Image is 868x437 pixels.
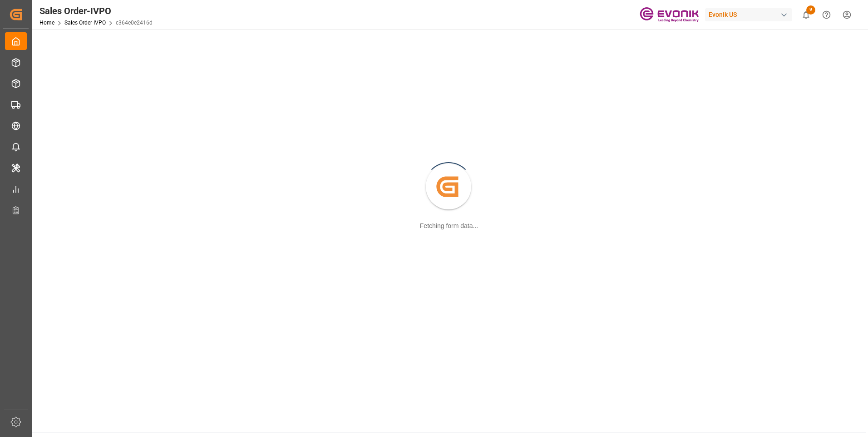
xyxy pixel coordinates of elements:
span: 9 [806,5,815,15]
div: Sales Order-IVPO [39,4,153,18]
div: Fetching form data... [420,221,478,231]
button: Evonik US [705,6,796,23]
a: Home [39,20,54,26]
button: Help Center [816,5,837,25]
a: Sales Order-IVPO [64,20,106,26]
img: Evonik-brand-mark-Deep-Purple-RGB.jpeg_1700498283.jpeg [640,7,699,23]
button: show 9 new notifications [796,5,816,25]
div: Evonik US [705,8,792,21]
